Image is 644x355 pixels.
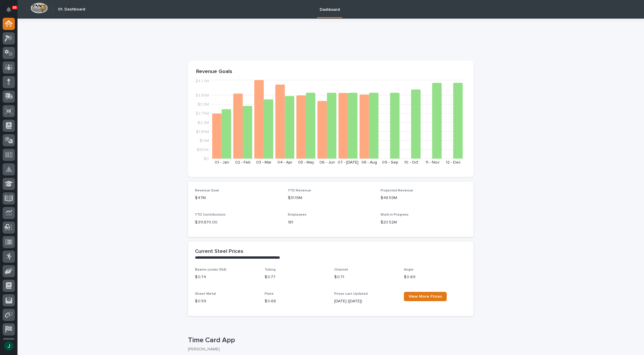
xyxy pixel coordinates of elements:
span: Plate [265,292,274,296]
p: $ 311,870.00 [195,219,281,226]
p: 181 [288,219,374,226]
p: $47M [195,195,281,201]
h2: Current Steel Prices [195,248,243,255]
text: 06 - Jun [319,160,335,164]
tspan: $3.85M [195,93,209,97]
tspan: $1.1M [200,139,209,143]
p: Time Card App [188,336,471,345]
span: Channel [334,268,348,271]
p: $48.59M [381,195,467,201]
tspan: $3.3M [198,102,209,106]
text: 12 - Dec [446,160,461,164]
span: Prices Last Updated [334,292,368,296]
p: $ 0.74 [195,274,258,280]
text: 09 - Sep [382,160,398,164]
a: View More Prices [404,292,447,301]
text: 10 - Oct [404,160,418,164]
h2: 01. Dashboard [58,7,85,12]
tspan: $1.65M [196,129,209,134]
p: $ 0.71 [334,274,397,280]
text: 04 - Apr [277,160,293,164]
span: Tubing [265,268,276,271]
tspan: $2.2M [198,120,209,125]
p: $ 0.77 [265,274,327,280]
text: 02 - Feb [235,160,251,164]
text: 07 - [DATE] [338,160,358,164]
text: 01 - Jan [215,160,229,164]
p: Revenue Goals [196,69,465,75]
p: $ 0.69 [404,274,467,280]
button: users-avatar [3,340,15,352]
text: 03 - Mar [256,160,272,164]
span: Beams (under 55#) [195,268,226,271]
span: View More Prices [409,294,442,299]
p: 98 [13,6,17,10]
span: Projected Revenue [381,189,413,192]
p: $ 0.59 [195,298,258,304]
p: [PERSON_NAME] [188,347,469,352]
img: Workspace Logo [31,3,48,13]
text: 05 - May [298,160,314,164]
text: 08 - Aug [361,160,377,164]
tspan: $550K [197,148,209,152]
button: Notifications [3,3,15,16]
text: 11 - Nov [425,160,439,164]
span: Angle [404,268,414,271]
p: $ 0.68 [265,298,327,304]
div: Notifications98 [7,7,15,16]
span: Employees [288,213,307,216]
span: YTD Revenue [288,189,311,192]
p: $31.19M [288,195,374,201]
p: $20.52M [381,219,467,226]
p: [DATE] ([DATE]) [334,298,397,304]
span: Revenue Goal [195,189,219,192]
tspan: $2.75M [196,111,209,116]
tspan: $0 [204,157,209,161]
span: Work in Progress [381,213,409,216]
tspan: $4.77M [195,79,209,83]
span: YTD Contributions [195,213,226,216]
span: Sheet Metal [195,292,216,296]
